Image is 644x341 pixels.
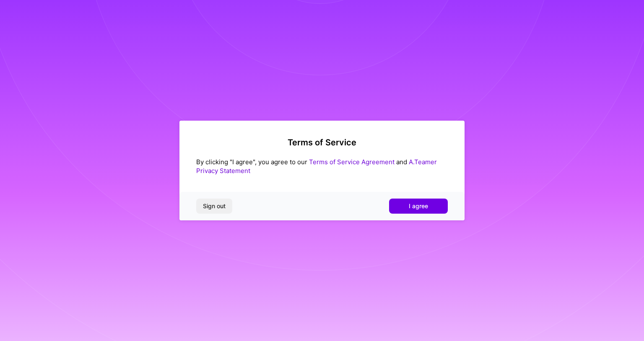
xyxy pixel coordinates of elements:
[196,158,448,175] div: By clicking "I agree", you agree to our and
[196,137,448,147] h2: Terms of Service
[196,199,232,214] button: Sign out
[203,202,226,210] span: Sign out
[389,199,448,214] button: I agree
[309,158,395,166] a: Terms of Service Agreement
[409,202,428,210] span: I agree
